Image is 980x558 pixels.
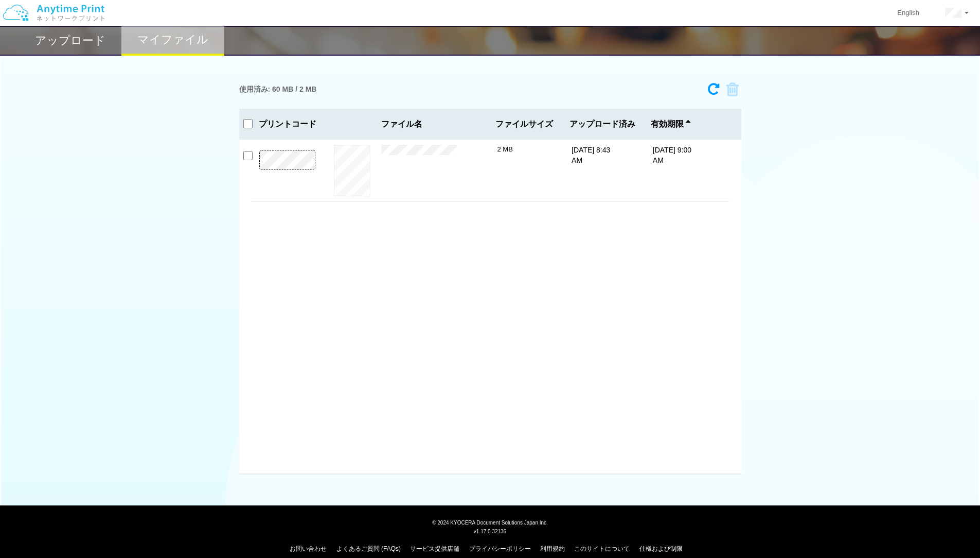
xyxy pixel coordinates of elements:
[574,545,630,552] a: このサイトについて
[239,86,317,93] h3: 使用済み: 60 MB / 2 MB
[495,120,554,129] span: ファイルサイズ
[474,528,506,534] span: v1.17.0.32136
[569,120,635,129] span: アップロード済み
[639,545,683,552] a: 仕様および制限
[35,35,105,47] h2: アップロード
[137,33,208,46] h2: マイファイル
[469,545,531,552] a: プライバシーポリシー
[336,545,401,552] a: よくあるご質問 (FAQs)
[252,120,324,129] h3: プリントコード
[381,120,491,129] span: ファイル名
[410,545,459,552] a: サービス提供店舗
[651,120,690,129] span: 有効期限
[497,145,513,153] span: 2 MB
[540,545,565,552] a: 利用規約
[572,145,611,165] p: [DATE] 8:43 AM
[290,545,327,552] a: お問い合わせ
[432,519,548,526] span: © 2024 KYOCERA Document Solutions Japan Inc.
[653,145,692,165] p: [DATE] 9:00 AM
